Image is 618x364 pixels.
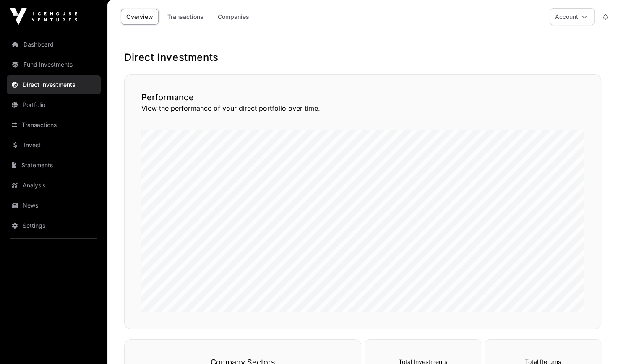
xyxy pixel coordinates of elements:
a: Companies [212,9,255,25]
a: Transactions [7,116,101,134]
h2: Performance [141,91,584,103]
a: Fund Investments [7,55,101,74]
p: View the performance of your direct portfolio over time. [141,103,584,113]
a: Transactions [162,9,209,25]
a: Dashboard [7,35,101,54]
a: Direct Investments [7,75,101,94]
a: Portfolio [7,96,101,114]
button: Account [550,8,595,25]
iframe: Chat Widget [576,324,618,364]
a: Statements [7,156,101,174]
h1: Direct Investments [124,51,601,64]
img: Icehouse Ventures Logo [10,8,77,25]
a: Analysis [7,176,101,195]
a: Invest [7,136,101,154]
a: Overview [121,9,159,25]
a: Settings [7,216,101,235]
a: News [7,196,101,215]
